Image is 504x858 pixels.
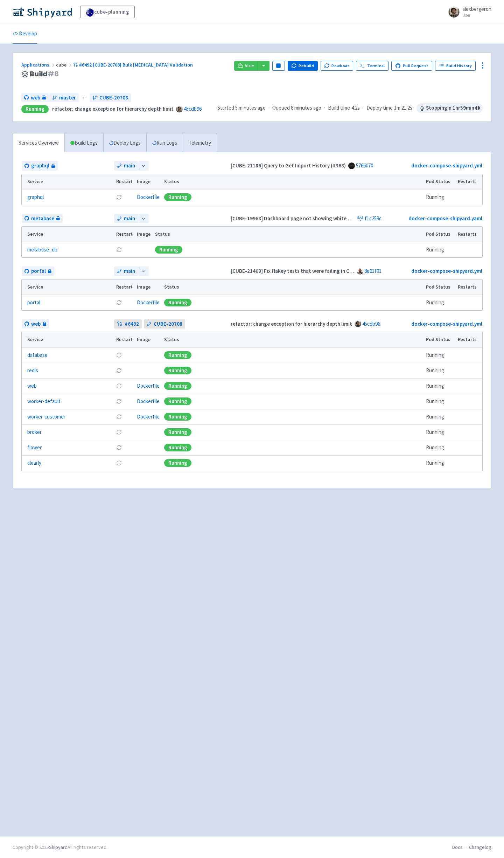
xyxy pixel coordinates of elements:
[22,214,63,223] a: metabase
[424,189,456,205] td: Running
[31,162,49,170] span: graphql
[452,844,463,850] a: Docs
[80,6,135,18] a: cube-planning
[164,351,191,359] div: Running
[217,104,266,111] span: Started
[114,214,138,223] a: main
[164,397,191,405] div: Running
[116,445,122,450] button: Restart pod
[411,320,482,327] a: docker-compose-shipyard.yml
[164,444,191,451] div: Running
[135,279,162,295] th: Image
[424,174,456,189] th: Pod Status
[408,215,482,222] a: docker-compose-shipyard.yaml
[235,104,266,111] time: 5 minutes ago
[13,6,72,18] img: Shipyard logo
[272,104,321,111] span: Queued
[65,133,103,153] a: Build Logs
[27,351,48,359] a: database
[154,320,182,328] span: CUBE-20708
[424,409,456,424] td: Running
[424,332,456,347] th: Pod Status
[116,194,122,200] button: Restart pod
[164,413,191,421] div: Running
[21,62,56,68] a: Applications
[456,332,482,347] th: Restarts
[114,319,142,329] a: #6492
[116,383,122,389] button: Restart pod
[116,399,122,404] button: Restart pod
[424,455,456,471] td: Running
[27,246,57,254] a: metabase_db
[116,368,122,373] button: Restart pod
[13,844,107,851] div: Copyright © 2025 All rights reserved.
[391,61,432,71] a: Pull Request
[27,459,41,467] a: clearly
[444,6,491,18] a: alexbergeron User
[366,104,393,112] span: Deploy time
[462,13,491,18] small: User
[321,61,353,71] button: Rowboat
[22,227,114,242] th: Service
[424,394,456,409] td: Running
[137,299,160,306] a: Dockerfile
[416,103,483,113] span: Stopping in 1 hr 59 min
[424,227,456,242] th: Pod Status
[234,61,258,71] a: Visit
[231,162,346,169] strong: [CUBE-21186] Query to Get Import History (#368)
[411,268,482,274] a: docker-compose-shipyard.yml
[184,105,202,112] a: 45cdb96
[137,413,160,420] a: Dockerfile
[90,93,131,103] a: CUBE-20708
[114,332,135,347] th: Restart
[424,440,456,455] td: Running
[424,295,456,310] td: Running
[124,215,135,223] span: main
[116,300,122,305] button: Restart pod
[162,279,424,295] th: Status
[435,61,476,71] a: Build History
[137,398,160,404] a: Dockerfile
[356,162,373,169] a: 5766070
[82,94,87,102] span: ←
[27,428,42,436] a: broker
[27,299,40,307] a: portal
[164,367,191,374] div: Running
[164,193,191,201] div: Running
[153,227,424,242] th: Status
[462,6,491,12] span: alexbergeron
[27,382,37,390] a: web
[164,459,191,467] div: Running
[49,844,68,850] a: Shipyard
[21,93,49,103] a: web
[27,193,44,201] a: graphql
[424,424,456,440] td: Running
[27,367,38,375] a: redis
[114,267,138,276] a: main
[27,444,42,452] a: flower
[164,299,191,306] div: Running
[22,267,54,276] a: portal
[124,162,135,170] span: main
[217,103,483,113] div: · · ·
[59,94,76,102] span: master
[456,174,482,189] th: Restarts
[31,320,41,328] span: web
[424,279,456,295] th: Pod Status
[124,267,135,275] span: main
[116,460,122,466] button: Restart pod
[394,104,412,112] span: 1m 21.2s
[365,215,381,222] a: f1c259c
[272,61,285,71] button: Pause
[146,133,183,153] a: Run Logs
[291,104,321,111] time: 8 minutes ago
[164,428,191,436] div: Running
[22,279,114,295] th: Service
[114,174,135,189] th: Restart
[116,414,122,420] button: Restart pod
[30,70,59,78] span: Build
[114,279,135,295] th: Restart
[456,279,482,295] th: Restarts
[135,174,162,189] th: Image
[27,397,61,406] a: worker-default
